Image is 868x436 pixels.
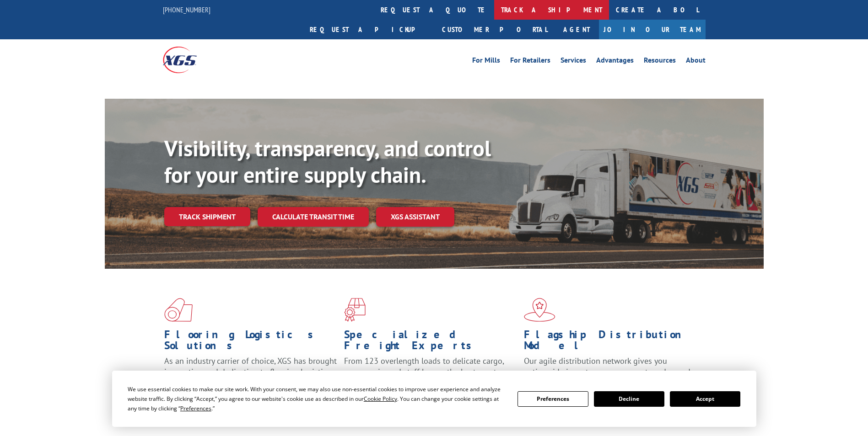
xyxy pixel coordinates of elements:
button: Accept [670,391,740,407]
button: Decline [594,391,664,407]
a: For Retailers [510,57,550,67]
span: Preferences [180,404,211,412]
a: Request a pickup [303,20,435,39]
div: We use essential cookies to make our site work. With your consent, we may also use non-essential ... [128,384,507,413]
a: Customer Portal [435,20,554,39]
a: XGS ASSISTANT [376,207,454,227]
b: Visibility, transparency, and control for your entire supply chain. [164,134,491,189]
img: xgs-icon-flagship-distribution-model-red [524,298,555,322]
a: Track shipment [164,207,250,226]
a: About [686,57,706,67]
a: Advantages [596,57,634,67]
a: Resources [644,57,676,67]
img: xgs-icon-focused-on-flooring-red [344,298,366,322]
span: Cookie Policy [364,395,397,403]
h1: Flooring Logistics Solutions [164,329,337,356]
h1: Specialized Freight Experts [344,329,517,356]
h1: Flagship Distribution Model [524,329,697,356]
span: Our agile distribution network gives you nationwide inventory management on demand. [524,356,692,377]
a: Agent [554,20,599,39]
a: Join Our Team [599,20,706,39]
a: Services [561,57,586,67]
img: xgs-icon-total-supply-chain-intelligence-red [164,298,193,322]
div: Cookie Consent Prompt [112,371,756,427]
p: From 123 overlength loads to delicate cargo, our experienced staff knows the best way to move you... [344,356,517,396]
button: Preferences [518,391,588,407]
span: As an industry carrier of choice, XGS has brought innovation and dedication to flooring logistics... [164,356,337,388]
a: Calculate transit time [258,207,369,227]
a: [PHONE_NUMBER] [163,5,210,14]
a: For Mills [472,57,500,67]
